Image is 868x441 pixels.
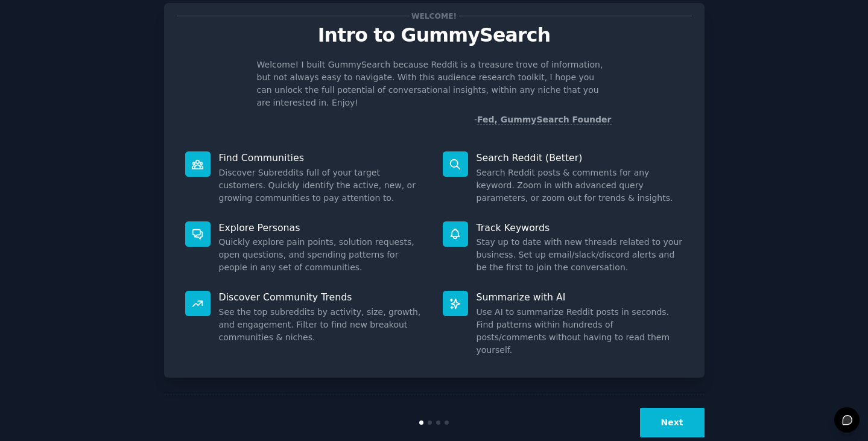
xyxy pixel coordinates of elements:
dd: See the top subreddits by activity, size, growth, and engagement. Filter to find new breakout com... [219,306,426,344]
dd: Discover Subreddits full of your target customers. Quickly identify the active, new, or growing c... [219,167,426,205]
button: Next [640,408,705,437]
p: Discover Community Trends [219,291,426,303]
p: Welcome! I built GummySearch because Reddit is a treasure trove of information, but not always ea... [257,59,612,109]
p: Intro to GummySearch [177,25,692,46]
dd: Stay up to date with new threads related to your business. Set up email/slack/discord alerts and ... [477,236,683,274]
p: Search Reddit (Better) [477,151,683,164]
dd: Use AI to summarize Reddit posts in seconds. Find patterns within hundreds of posts/comments with... [477,306,683,357]
p: Find Communities [219,151,426,164]
dd: Search Reddit posts & comments for any keyword. Zoom in with advanced query parameters, or zoom o... [477,167,683,205]
dd: Quickly explore pain points, solution requests, open questions, and spending patterns for people ... [219,236,426,274]
p: Summarize with AI [477,291,683,303]
p: Track Keywords [477,221,683,234]
p: Explore Personas [219,221,426,234]
span: Welcome! [409,10,458,22]
div: - [474,113,612,126]
a: Fed, GummySearch Founder [477,115,612,125]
